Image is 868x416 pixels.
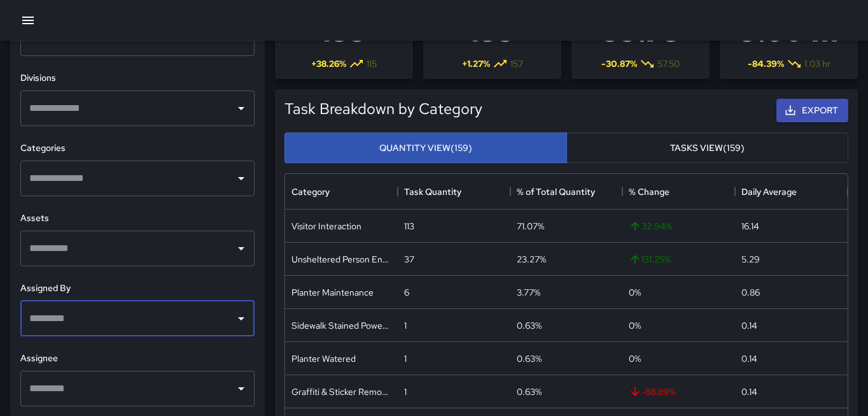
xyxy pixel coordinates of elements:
[20,352,255,366] h6: Assignee
[517,220,544,233] div: 71.07%
[20,141,255,155] h6: Categories
[404,174,461,210] div: Task Quantity
[741,286,760,299] div: 0.86
[20,212,255,226] h6: Assets
[291,286,374,299] div: Planter Maintenance
[517,174,595,210] div: % of Total Quantity
[404,286,409,299] div: 6
[622,174,735,210] div: % Change
[232,240,250,257] button: Open
[741,352,757,365] div: 0.14
[232,99,250,117] button: Open
[629,174,669,210] div: % Change
[404,253,414,266] div: 37
[291,220,361,233] div: Visitor Interaction
[629,319,641,332] span: 0 %
[517,352,542,365] div: 0.63%
[367,57,377,70] span: 115
[20,71,255,85] h6: Divisions
[566,133,849,164] button: Tasks View(159)
[311,57,346,70] span: + 38.26 %
[404,385,407,398] div: 1
[232,380,250,398] button: Open
[404,319,407,332] div: 1
[291,352,356,365] div: Planter Watered
[398,174,510,210] div: Task Quantity
[741,253,760,266] div: 5.29
[517,286,540,299] div: 3.77%
[657,57,680,70] span: 57.50
[232,169,250,187] button: Open
[291,253,391,266] div: Unsheltered Person Engagement
[285,174,398,210] div: Category
[741,385,757,398] div: 0.14
[629,286,641,299] span: 0 %
[284,99,482,119] h5: Task Breakdown by Category
[291,174,330,210] div: Category
[291,319,391,332] div: Sidewalk Stained Power Washing
[629,352,641,365] span: 0 %
[404,220,414,233] div: 113
[741,319,757,332] div: 0.14
[741,174,797,210] div: Daily Average
[629,385,675,398] span: -88.89 %
[629,253,671,266] span: 131.25 %
[510,57,523,70] span: 157
[776,99,848,122] button: Export
[517,385,542,398] div: 0.63%
[404,352,407,365] div: 1
[601,57,637,70] span: -30.87 %
[291,385,391,398] div: Graffiti & Sticker Removal
[517,319,542,332] div: 0.63%
[284,133,567,164] button: Quantity View(159)
[510,174,623,210] div: % of Total Quantity
[232,310,250,327] button: Open
[748,57,784,70] span: -84.39 %
[741,220,759,233] div: 16.14
[629,220,672,233] span: 32.94 %
[735,174,848,210] div: Daily Average
[804,57,830,70] span: 1.03 hr
[517,253,546,266] div: 23.27%
[462,57,490,70] span: + 1.27 %
[20,282,255,296] h6: Assigned By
